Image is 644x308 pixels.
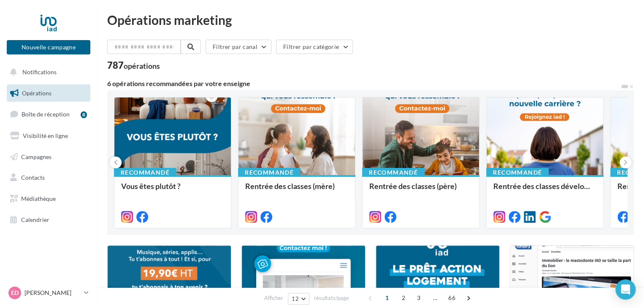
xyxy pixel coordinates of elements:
span: Campagnes [21,153,51,160]
button: Notifications [5,63,89,81]
button: Filtrer par catégorie [276,40,353,54]
p: [PERSON_NAME] [24,289,81,297]
div: Rentrée des classes (père) [369,182,472,199]
div: Open Intercom Messenger [615,279,636,300]
div: Recommandé [238,168,300,177]
div: Opérations marketing [107,14,634,26]
div: Recommandé [114,168,176,177]
button: Filtrer par canal [206,40,271,54]
div: Recommandé [362,168,425,177]
span: Calendrier [21,216,49,223]
button: Nouvelle campagne [7,40,90,54]
span: Notifications [22,68,57,76]
span: Contacts [21,174,45,181]
a: Boîte de réception8 [5,105,92,123]
a: Calendrier [5,211,92,229]
a: ED [PERSON_NAME] [7,285,90,301]
span: Boîte de réception [22,111,70,118]
a: Opérations [5,84,92,102]
span: 1 [380,291,394,305]
span: 12 [292,295,299,302]
div: Recommandé [486,168,549,177]
a: Contacts [5,169,92,186]
a: Médiathèque [5,190,92,208]
span: Afficher [264,294,283,302]
span: 2 [397,291,410,305]
a: Visibilité en ligne [5,127,92,145]
span: Opérations [22,89,51,97]
button: 12 [288,293,309,305]
span: ED [11,289,19,297]
span: 66 [445,291,459,305]
div: Vous êtes plutôt ? [121,182,224,199]
div: 6 opérations recommandées par votre enseigne [107,80,620,87]
div: 787 [107,61,160,70]
div: opérations [124,62,160,70]
a: Campagnes [5,148,92,166]
span: Visibilité en ligne [23,132,68,139]
div: Rentrée des classes développement (conseillère) [493,182,596,199]
span: Médiathèque [21,195,56,202]
div: 8 [81,111,87,118]
span: 3 [412,291,425,305]
span: résultats/page [314,294,349,302]
div: Rentrée des classes (mère) [245,182,348,199]
span: ... [428,291,442,305]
